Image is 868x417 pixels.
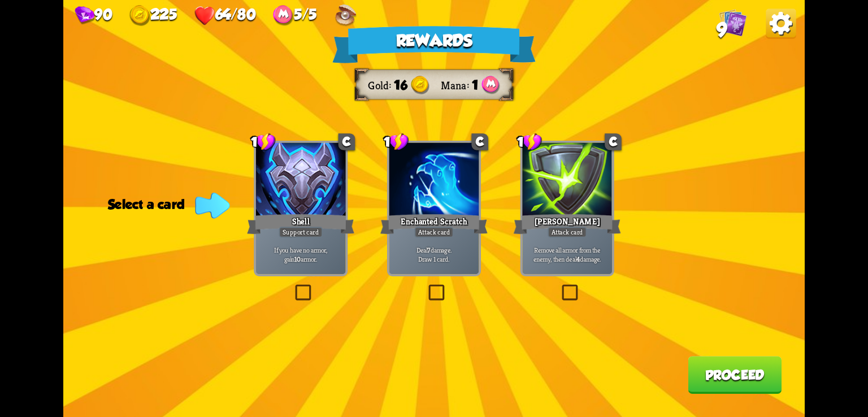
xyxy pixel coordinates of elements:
p: Deal damage. Draw 1 card. [392,246,477,263]
img: gold.png [411,76,429,94]
div: Attack card [414,227,453,237]
div: 1 [384,132,409,151]
div: C [338,133,355,150]
div: Gold [368,78,394,92]
img: Oyster - When viewing your Draw Pile, the cards are now shown in the order of drawing. [334,4,357,27]
img: health.png [194,5,215,26]
div: Support card [279,227,323,237]
div: Health [194,5,256,26]
img: ManaPoints.png [273,5,294,26]
img: ManaPoints.png [481,76,500,94]
span: 1 [472,77,478,93]
div: Gold [129,5,177,26]
div: Mana [441,78,471,92]
img: gold.png [129,5,150,26]
p: If you have no armor, gain armor. [258,246,344,263]
div: C [605,133,622,150]
div: Attack card [548,227,587,237]
b: 7 [427,246,430,255]
div: Shell [247,212,354,236]
div: View all the cards in your deck [719,8,747,38]
div: Enchanted Scratch [380,212,488,236]
img: Cards_Icon.png [719,8,747,36]
div: 1 [251,132,276,151]
b: 10 [294,255,301,264]
div: Rewards [332,26,536,63]
div: Gems [75,6,112,25]
div: Select a card [108,197,225,212]
div: C [471,133,488,150]
img: OptionsButton.png [766,8,796,38]
div: [PERSON_NAME] [514,212,621,236]
b: 4 [576,255,580,264]
img: gem.png [75,6,95,25]
div: 1 [517,132,542,151]
div: Mana [273,5,317,26]
img: indicator-arrow.png [195,193,230,219]
p: Remove all armor from the enemy, then deal damage. [524,246,610,263]
button: Proceed [688,356,782,394]
span: 9 [717,19,727,41]
span: 16 [394,77,407,93]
